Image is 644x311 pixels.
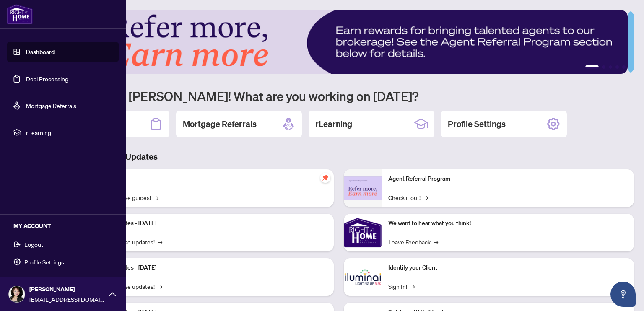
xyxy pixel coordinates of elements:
a: Check it out!→ [388,193,428,202]
a: Mortgage Referrals [26,102,76,109]
p: Self-Help [88,174,327,184]
img: Identify your Client [344,258,382,296]
span: → [434,237,438,246]
span: [PERSON_NAME] [29,285,105,294]
a: Leave Feedback→ [388,237,438,246]
button: Profile Settings [7,255,119,269]
a: Dashboard [26,48,55,56]
img: Profile Icon [9,286,25,302]
span: → [424,193,428,202]
img: Agent Referral Program [344,176,382,200]
p: We want to hear what you think! [388,219,627,228]
img: We want to hear what you think! [344,214,382,251]
span: pushpin [320,173,330,183]
button: 2 [602,65,605,69]
button: Open asap [610,282,636,307]
span: → [158,237,162,246]
p: Agent Referral Program [388,174,627,184]
h3: Brokerage & Industry Updates [44,151,634,163]
p: Platform Updates - [DATE] [88,219,327,228]
span: Logout [24,238,43,251]
span: → [410,282,415,291]
a: Sign In!→ [388,282,415,291]
button: 4 [615,65,619,69]
span: Profile Settings [24,255,64,269]
span: → [158,282,162,291]
h5: MY ACCOUNT [13,221,119,231]
button: 3 [609,65,612,69]
h2: Profile Settings [448,118,506,130]
button: 1 [585,65,599,69]
span: rLearning [26,128,113,137]
button: 5 [622,65,626,69]
a: Deal Processing [26,75,68,83]
span: [EMAIL_ADDRESS][DOMAIN_NAME] [29,295,105,304]
p: Identify your Client [388,263,627,272]
p: Platform Updates - [DATE] [88,263,327,272]
h1: Welcome back [PERSON_NAME]! What are you working on [DATE]? [44,88,634,104]
span: → [154,193,158,202]
img: Slide 0 [44,10,628,74]
button: Logout [7,237,119,251]
img: logo [7,4,33,24]
h2: Mortgage Referrals [183,118,257,130]
h2: rLearning [315,118,352,130]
